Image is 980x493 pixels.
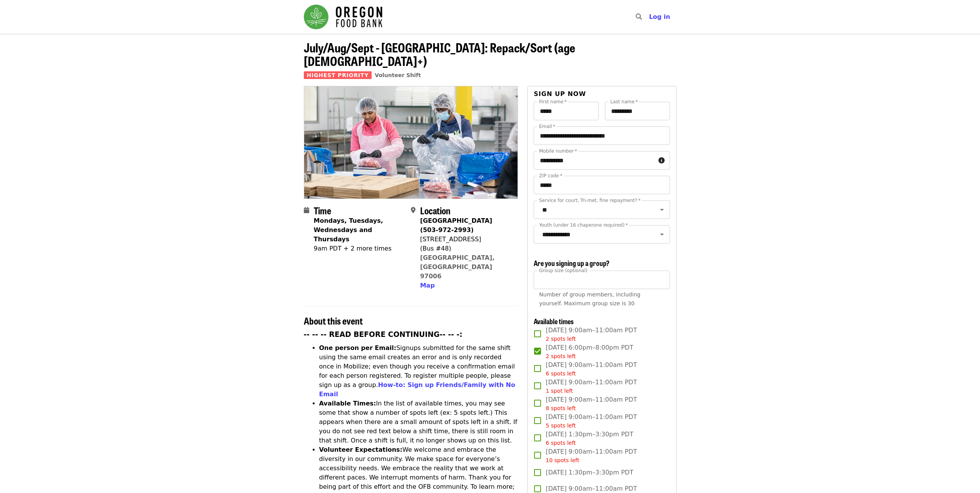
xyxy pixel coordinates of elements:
span: 8 spots left [546,405,576,411]
button: Open [657,229,667,240]
div: [STREET_ADDRESS] [420,235,512,244]
a: Volunteer Shift [375,72,421,78]
button: Map [420,281,435,290]
img: July/Aug/Sept - Beaverton: Repack/Sort (age 10+) organized by Oregon Food Bank [304,86,518,198]
i: calendar icon [304,207,309,214]
span: [DATE] 6:00pm–8:00pm PDT [546,343,633,360]
input: Email [534,126,670,145]
input: Mobile number [534,151,655,170]
span: Highest Priority [304,71,372,79]
input: [object Object] [534,271,670,289]
strong: Available Times: [319,400,376,407]
label: Mobile number [539,149,577,153]
a: How-to: Sign up Friends/Family with No Email [319,381,516,398]
span: Group size (optional) [539,268,587,273]
input: Search [647,8,653,26]
span: July/Aug/Sept - [GEOGRAPHIC_DATA]: Repack/Sort (age [DEMOGRAPHIC_DATA]+) [304,38,575,70]
span: Sign up now [534,90,586,98]
span: [DATE] 9:00am–11:00am PDT [546,395,637,412]
strong: One person per Email: [319,344,397,352]
span: [DATE] 9:00am–11:00am PDT [546,360,637,378]
span: 2 spots left [546,336,576,342]
span: [DATE] 1:30pm–3:30pm PDT [546,430,633,447]
span: Location [420,204,451,217]
label: Youth (under 16 chaperone required) [539,223,628,227]
span: 10 spots left [546,457,579,463]
span: Map [420,282,435,289]
label: Email [539,124,555,129]
input: ZIP code [534,176,670,194]
label: Service for court, Tri-met, fine repayment? [539,198,641,203]
button: Log in [643,9,676,25]
span: 2 spots left [546,353,576,359]
button: Open [657,204,667,215]
input: Last name [605,102,670,120]
div: 9am PDT + 2 more times [314,244,405,253]
span: [DATE] 1:30pm–3:30pm PDT [546,468,633,477]
div: (Bus #48) [420,244,512,253]
span: Number of group members, including yourself. Maximum group size is 30 [539,291,640,306]
span: Available times [534,316,574,326]
i: circle-info icon [658,157,665,164]
span: [DATE] 9:00am–11:00am PDT [546,412,637,430]
span: [DATE] 9:00am–11:00am PDT [546,447,637,464]
span: 5 spots left [546,422,576,429]
span: Time [314,204,331,217]
label: First name [539,99,567,104]
span: [DATE] 9:00am–11:00am PDT [546,326,637,343]
i: map-marker-alt icon [411,207,415,214]
span: Are you signing up a group? [534,258,610,268]
span: [DATE] 9:00am–11:00am PDT [546,378,637,395]
label: ZIP code [539,173,562,178]
strong: Mondays, Tuesdays, Wednesdays and Thursdays [314,217,383,243]
img: Oregon Food Bank - Home [304,5,382,29]
i: search icon [636,13,642,20]
strong: -- -- -- READ BEFORE CONTINUING-- -- -: [304,330,462,338]
span: About this event [304,314,363,327]
span: 6 spots left [546,370,576,377]
strong: Volunteer Expectations: [319,446,403,453]
span: 6 spots left [546,440,576,446]
li: In the list of available times, you may see some that show a number of spots left (ex: 5 spots le... [319,399,518,445]
label: Last name [610,99,638,104]
span: Log in [649,13,670,20]
li: Signups submitted for the same shift using the same email creates an error and is only recorded o... [319,343,518,399]
span: 1 spot left [546,388,573,394]
a: [GEOGRAPHIC_DATA], [GEOGRAPHIC_DATA] 97006 [420,254,495,280]
input: First name [534,102,599,120]
strong: [GEOGRAPHIC_DATA] (503-972-2993) [420,217,492,234]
